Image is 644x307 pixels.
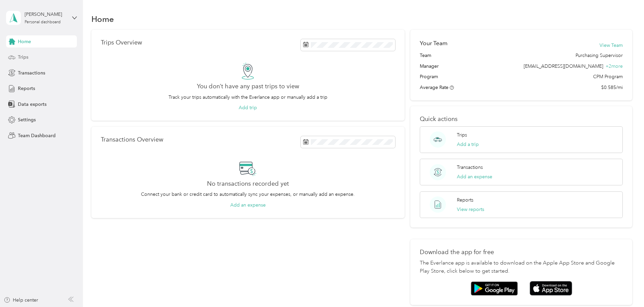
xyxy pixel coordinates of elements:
[420,259,623,275] p: The Everlance app is available to download on the Apple App Store and Google Play Store, click be...
[18,116,36,123] span: Settings
[420,73,438,80] span: Program
[457,173,492,180] button: Add an expense
[18,69,45,76] span: Transactions
[18,85,35,92] span: Reports
[420,63,439,70] span: Manager
[457,206,484,213] button: View reports
[524,63,603,69] span: [EMAIL_ADDRESS][DOMAIN_NAME]
[576,52,623,59] span: Purchasing Supervisor
[25,11,67,18] div: [PERSON_NAME]
[141,191,355,198] p: Connect your bank or credit card to automatically sync your expenses, or manually add an expense.
[18,132,56,139] span: Team Dashboard
[239,104,257,111] button: Add trip
[599,42,623,49] button: View Team
[420,39,447,48] h2: Your Team
[101,136,163,143] p: Transactions Overview
[420,116,623,123] p: Quick actions
[230,202,266,209] button: Add an expense
[101,39,142,46] p: Trips Overview
[457,141,479,148] button: Add a trip
[420,52,431,59] span: Team
[530,281,572,296] img: App store
[593,73,623,80] span: CPM Program
[601,84,623,91] span: $0.585/mi
[207,180,289,187] h2: No transactions recorded yet
[91,16,114,23] h1: Home
[4,297,38,304] button: Help center
[420,85,448,90] span: Average Rate
[471,281,518,296] img: Google play
[457,164,483,171] p: Transactions
[457,131,467,139] p: Trips
[25,20,61,24] div: Personal dashboard
[606,269,644,307] iframe: Everlance-gr Chat Button Frame
[18,54,28,61] span: Trips
[18,38,31,45] span: Home
[197,83,299,90] h2: You don’t have any past trips to view
[169,94,327,101] p: Track your trips automatically with the Everlance app or manually add a trip
[420,249,623,256] p: Download the app for free
[18,101,47,108] span: Data exports
[606,63,623,69] span: + 2 more
[457,196,473,204] p: Reports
